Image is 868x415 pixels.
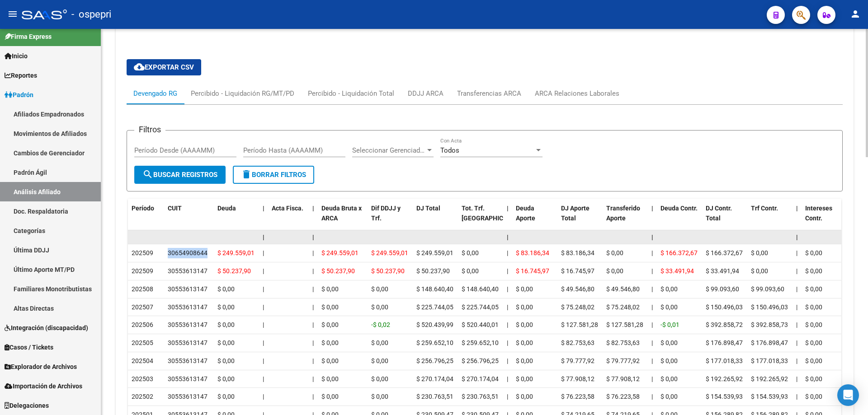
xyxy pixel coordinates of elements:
span: $ 0,00 [516,285,533,293]
span: $ 83.186,34 [561,249,594,256]
span: $ 166.372,67 [706,249,743,256]
span: $ 0,00 [660,375,678,382]
span: | [312,357,314,364]
span: Deuda Bruta x ARCA [321,205,362,222]
datatable-header-cell: | [648,199,657,238]
span: | [312,393,314,400]
span: $ 0,00 [805,285,822,293]
span: $ 99.093,60 [706,285,739,293]
span: 202509 [132,267,153,275]
span: $ 225.744,05 [416,303,453,311]
span: $ 392.858,72 [706,321,743,328]
span: $ 0,00 [660,285,678,293]
span: 202505 [132,339,153,346]
div: 30553613147 [168,266,208,276]
span: $ 256.796,25 [416,357,453,364]
span: $ 0,00 [217,375,235,382]
span: 202506 [132,321,153,328]
span: $ 0,00 [217,321,235,328]
span: | [507,321,508,328]
span: | [651,249,653,256]
button: Borrar Filtros [233,166,314,184]
span: | [651,303,653,311]
span: | [507,357,508,364]
span: $ 0,00 [321,303,339,311]
span: | [263,393,264,400]
span: $ 0,00 [217,393,235,400]
span: $ 79.777,92 [606,357,640,364]
h3: Filtros [134,123,165,136]
span: | [312,267,314,275]
span: DJ Aporte Total [561,205,590,222]
span: $ 0,00 [805,339,822,346]
span: $ 256.796,25 [462,357,499,364]
span: $ 249.559,01 [371,249,408,256]
span: $ 0,00 [321,285,339,293]
div: Percibido - Liquidación Total [308,89,394,98]
span: Período [132,205,154,212]
span: | [263,205,264,212]
span: - ospepri [71,5,111,24]
span: $ 49.546,80 [561,285,594,293]
span: | [796,393,797,400]
span: $ 82.753,63 [561,339,594,346]
span: $ 0,00 [516,303,533,311]
span: | [263,267,264,275]
span: $ 0,00 [606,249,623,256]
span: -$ 0,01 [660,321,679,328]
span: Trf Contr. [751,205,778,212]
span: $ 0,00 [321,321,339,328]
span: | [263,233,264,241]
span: $ 49.546,80 [606,285,640,293]
span: $ 0,00 [462,267,479,275]
div: 30553613147 [168,302,208,312]
span: Deuda [217,205,236,212]
span: $ 0,00 [606,267,623,275]
span: | [507,205,509,212]
span: Intereses Contr. [805,205,832,222]
span: $ 0,00 [805,321,822,328]
span: $ 0,00 [217,357,235,364]
span: 202504 [132,357,153,364]
span: Borrar Filtros [241,171,306,179]
span: $ 520.439,99 [416,321,453,328]
span: 202502 [132,393,153,400]
span: | [507,285,508,293]
span: | [263,249,264,256]
span: | [651,339,653,346]
div: 30553613147 [168,374,208,384]
span: | [796,249,797,256]
datatable-header-cell: Deuda [214,199,259,238]
datatable-header-cell: | [503,199,512,238]
div: Devengado RG [133,89,177,98]
span: $ 0,00 [805,375,822,382]
span: | [507,339,508,346]
span: 202507 [132,303,153,311]
span: $ 33.491,94 [706,267,739,275]
span: $ 192.265,92 [706,375,743,382]
span: $ 127.581,28 [561,321,598,328]
span: $ 0,00 [805,303,822,311]
span: | [312,205,314,212]
span: | [312,339,314,346]
div: ARCA Relaciones Laborales [535,89,619,98]
datatable-header-cell: Deuda Bruta x ARCA [318,199,368,238]
span: | [796,321,797,328]
div: 30553613147 [168,392,208,402]
span: $ 249.559,01 [321,249,359,256]
span: $ 33.491,94 [660,267,694,275]
datatable-header-cell: | [309,199,318,238]
button: Exportar CSV [127,59,201,75]
span: $ 0,00 [321,375,339,382]
span: | [312,321,314,328]
span: | [507,393,508,400]
span: $ 192.265,92 [751,375,788,382]
span: $ 50.237,90 [416,267,450,275]
span: $ 230.763,51 [462,393,499,400]
span: Explorador de Archivos [5,362,77,372]
span: | [507,233,509,241]
datatable-header-cell: DJ Contr. Total [702,199,747,238]
datatable-header-cell: Acta Fisca. [268,199,309,238]
span: $ 82.753,63 [606,339,640,346]
span: $ 0,00 [371,303,388,311]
